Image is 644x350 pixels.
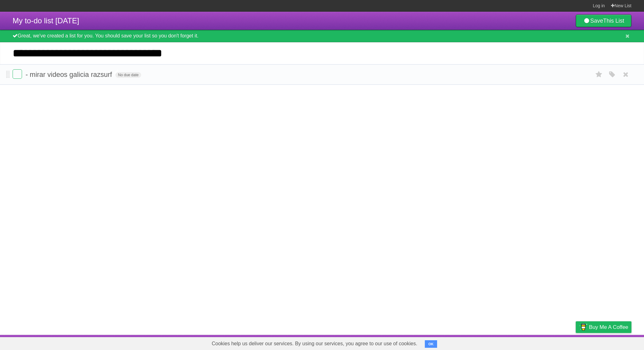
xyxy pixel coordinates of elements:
span: No due date [115,72,141,78]
b: This List [603,18,624,24]
button: OK [425,340,437,348]
a: Suggest a feature [592,336,631,348]
span: Buy me a coffee [589,322,628,333]
a: Buy me a coffee [576,321,631,333]
label: Star task [593,69,605,80]
a: Terms [546,336,560,348]
a: SaveThis List [576,14,631,27]
span: - mirar videos galicia razsurf [25,71,114,78]
a: About [492,336,505,348]
label: Done [13,69,22,79]
a: Privacy [568,336,584,348]
a: Developers [513,336,538,348]
span: My to-do list [DATE] [13,16,79,25]
img: Buy me a coffee [579,322,587,332]
span: Cookies help us deliver our services. By using our services, you agree to our use of cookies. [205,337,424,350]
